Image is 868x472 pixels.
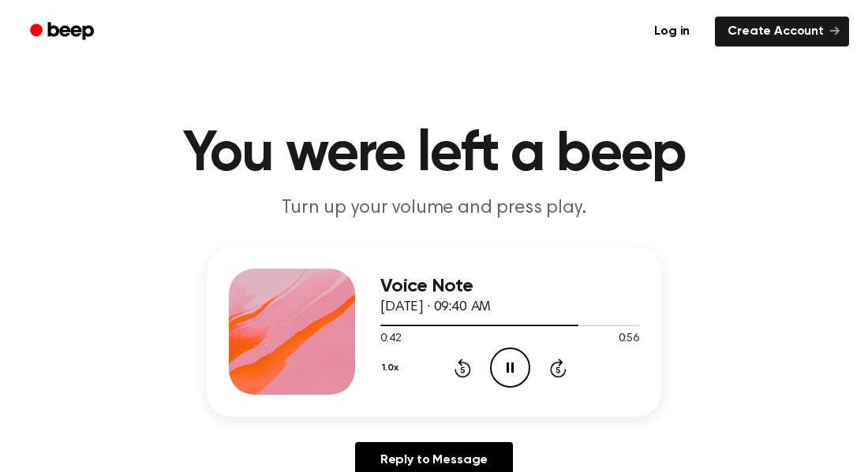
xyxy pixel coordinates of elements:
[380,300,491,314] span: [DATE] · 09:40 AM
[30,126,838,183] h1: You were left a beep
[638,13,705,50] a: Log in
[619,331,639,347] span: 0:56
[380,276,639,297] h3: Voice Note
[131,195,737,221] p: Turn up your volume and press play.
[19,17,108,47] a: Beep
[380,331,401,347] span: 0:42
[380,355,404,381] button: 1.0x
[715,17,849,46] a: Create Account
